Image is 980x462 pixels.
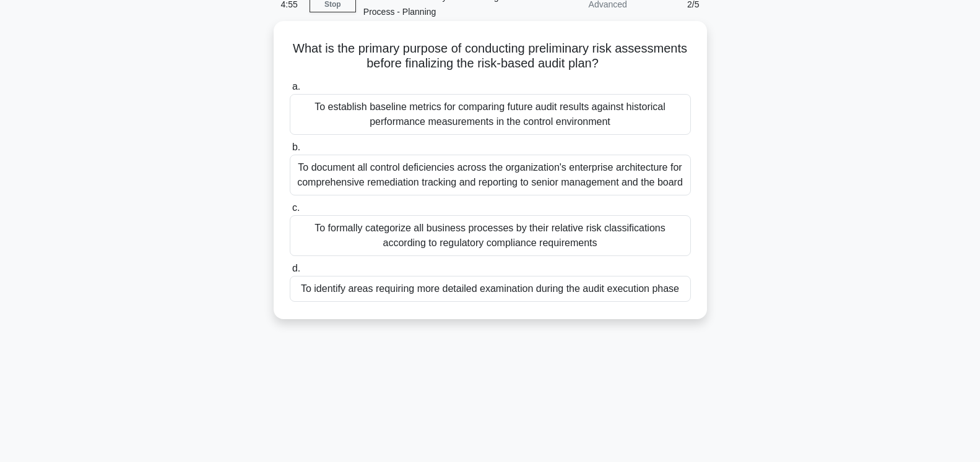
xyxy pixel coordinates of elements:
[292,81,300,92] span: a.
[292,263,300,273] span: d.
[290,276,691,302] div: To identify areas requiring more detailed examination during the audit execution phase
[290,215,691,256] div: To formally categorize all business processes by their relative risk classifications according to...
[292,202,300,213] span: c.
[292,142,300,152] span: b.
[290,94,691,135] div: To establish baseline metrics for comparing future audit results against historical performance m...
[290,155,691,195] div: To document all control deficiencies across the organization's enterprise architecture for compre...
[288,41,692,72] h5: What is the primary purpose of conducting preliminary risk assessments before finalizing the risk...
